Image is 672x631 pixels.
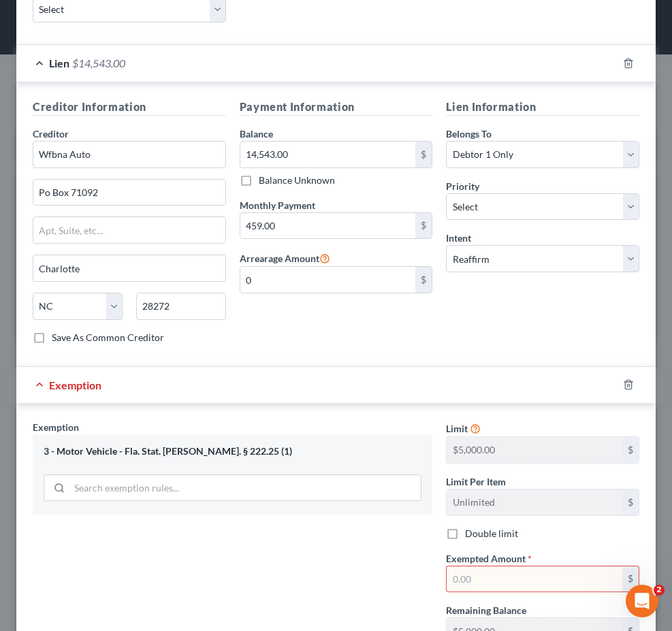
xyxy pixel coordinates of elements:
input: Apt, Suite, etc... [33,217,225,243]
span: Exemption [49,378,101,391]
input: 0.00 [240,213,416,239]
span: $14,543.00 [72,56,125,69]
span: Exemption [33,421,79,433]
span: 2 [654,585,665,596]
input: Search exemption rules... [69,475,421,501]
label: Save As Common Creditor [52,331,164,344]
iframe: Intercom live chat [626,585,658,617]
label: Balance [240,127,273,141]
label: Monthly Payment [240,198,315,212]
div: $ [415,267,432,293]
div: $ [622,489,639,515]
div: $ [415,142,432,167]
div: $ [415,213,432,239]
label: Limit Per Item [446,474,506,489]
label: Double limit [465,527,518,540]
input: 0.00 [240,267,416,293]
input: Search creditor by name... [33,141,226,168]
span: Exempted Amount [446,553,526,564]
span: Priority [446,180,479,192]
span: Belongs To [446,128,492,140]
input: 0.00 [240,142,416,167]
input: -- [447,489,622,515]
span: Creditor [33,128,69,140]
span: Lien [49,56,69,69]
div: 3 - Motor Vehicle - Fla. Stat. [PERSON_NAME]. § 222.25 (1) [44,445,421,458]
span: Limit [446,423,468,434]
input: Enter address... [33,180,225,206]
h5: Payment Information [240,99,433,116]
h5: Creditor Information [33,99,226,116]
input: -- [447,437,622,463]
label: Remaining Balance [446,603,526,617]
div: $ [622,566,639,592]
input: Enter zip... [136,293,226,320]
label: Arrearage Amount [240,250,330,266]
div: $ [622,437,639,463]
h5: Lien Information [446,99,639,116]
label: Intent [446,231,471,245]
input: Enter city... [33,255,225,281]
input: 0.00 [447,566,622,592]
label: Balance Unknown [259,174,335,187]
